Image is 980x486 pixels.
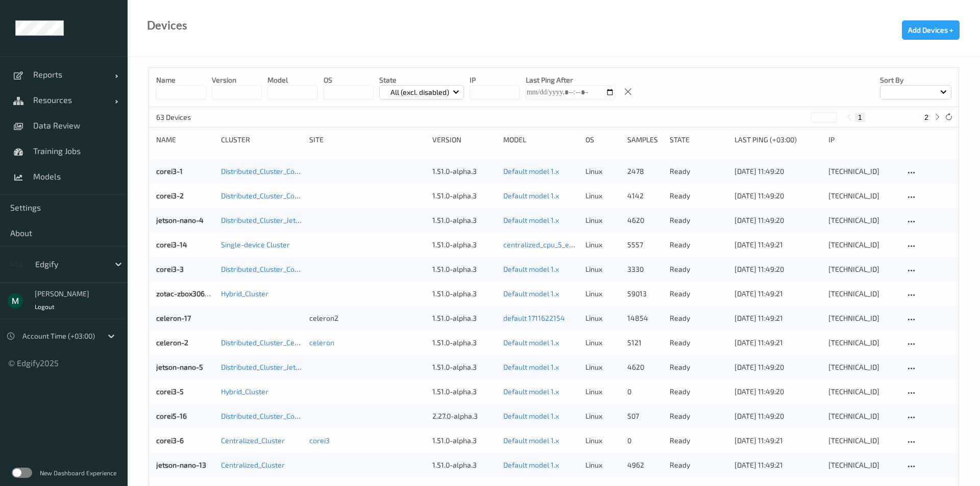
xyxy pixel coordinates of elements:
div: [TECHNICAL_ID] [828,338,898,348]
p: linux [585,362,620,372]
p: ready [670,411,727,421]
div: 1.51.0-alpha.3 [432,191,496,201]
div: 5121 [627,338,662,348]
a: corei3 [309,436,330,445]
a: Centralized_Cluster [221,461,285,469]
a: Default model 1.x [503,289,559,298]
div: 1.51.0-alpha.3 [432,215,496,225]
p: Last Ping After [526,75,615,85]
p: version [212,75,262,85]
a: Default model 1.x [503,265,559,273]
p: OS [324,75,374,85]
div: Site [309,135,425,145]
p: ready [670,191,727,201]
div: 4142 [627,191,662,201]
p: ready [670,215,727,225]
a: centralized_cpu_5_epochs [DATE] 06:59 [DATE] 03:59 Auto Save [503,240,708,249]
div: [DATE] 11:49:20 [734,411,821,421]
div: 1.51.0-alpha.3 [432,166,496,176]
a: corei5-16 [156,412,187,420]
p: ready [670,436,727,446]
p: linux [585,215,620,225]
div: 5557 [627,240,662,250]
a: default 1711622154 [503,314,565,322]
div: [TECHNICAL_ID] [828,191,898,201]
a: celeron [309,338,334,347]
div: State [670,135,727,145]
div: Name [156,135,214,145]
div: 1.51.0-alpha.3 [432,313,496,323]
div: celeron2 [309,313,425,323]
p: IP [470,75,520,85]
div: ip [828,135,898,145]
div: Samples [627,135,662,145]
a: Distributed_Cluster_Corei3 [221,191,307,200]
a: Centralized_Cluster [221,436,285,445]
a: corei3-6 [156,436,184,445]
p: linux [585,338,620,348]
p: Sort by [880,75,951,85]
p: ready [670,313,727,323]
div: [DATE] 11:49:20 [734,362,821,372]
div: 14854 [627,313,662,323]
a: corei3-5 [156,387,184,396]
div: 4620 [627,215,662,225]
div: [TECHNICAL_ID] [828,460,898,470]
p: ready [670,338,727,348]
div: [TECHNICAL_ID] [828,411,898,421]
div: [DATE] 11:49:21 [734,240,821,250]
button: Add Devices + [902,20,960,40]
div: [DATE] 11:49:20 [734,166,821,176]
div: 2.27.0-alpha.3 [432,411,496,421]
div: Model [503,135,578,145]
p: ready [670,362,727,372]
a: corei3-2 [156,191,184,200]
p: linux [585,436,620,446]
div: 1.51.0-alpha.3 [432,436,496,446]
div: 0 [627,387,662,397]
div: 4962 [627,460,662,470]
p: ready [670,387,727,397]
p: 63 Devices [156,112,233,122]
a: celeron-17 [156,314,191,322]
div: [DATE] 11:49:21 [734,289,821,299]
div: version [432,135,496,145]
a: Distributed_Cluster_JetsonNano [221,216,325,224]
div: Cluster [221,135,302,145]
a: Single-device Cluster [221,240,290,249]
button: 2 [921,113,932,122]
a: Hybrid_Cluster [221,387,268,396]
p: ready [670,460,727,470]
a: jetson-nano-5 [156,363,203,371]
div: 0 [627,436,662,446]
div: [TECHNICAL_ID] [828,240,898,250]
div: [DATE] 11:49:21 [734,338,821,348]
div: [DATE] 11:49:20 [734,387,821,397]
a: Default model 1.x [503,436,559,445]
div: [DATE] 11:49:20 [734,191,821,201]
a: Default model 1.x [503,363,559,371]
p: linux [585,460,620,470]
p: ready [670,264,727,274]
p: linux [585,387,620,397]
a: Default model 1.x [503,191,559,200]
p: linux [585,289,620,299]
p: linux [585,313,620,323]
a: Default model 1.x [503,338,559,347]
div: [TECHNICAL_ID] [828,289,898,299]
p: ready [670,240,727,250]
a: Distributed_Cluster_Corei5 [221,412,307,420]
div: [TECHNICAL_ID] [828,387,898,397]
a: zotac-zbox3060-1 [156,289,215,298]
p: linux [585,411,620,421]
div: Last Ping (+03:00) [734,135,821,145]
a: celeron-2 [156,338,188,347]
div: 1.51.0-alpha.3 [432,460,496,470]
div: [DATE] 11:49:20 [734,264,821,274]
div: 507 [627,411,662,421]
div: 3330 [627,264,662,274]
div: 2478 [627,166,662,176]
p: Name [156,75,206,85]
a: corei3-1 [156,167,183,175]
p: ready [670,166,727,176]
